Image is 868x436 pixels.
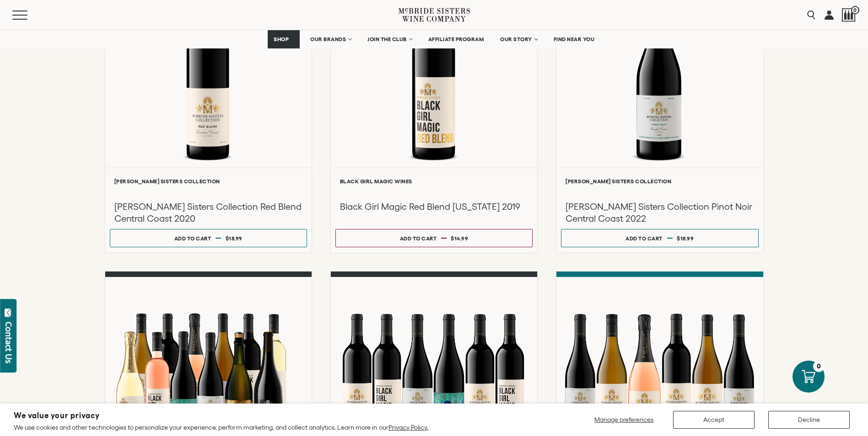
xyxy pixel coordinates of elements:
a: Privacy Policy. [388,424,428,431]
button: Decline [768,411,850,429]
button: Add to cart $14.99 [335,229,533,247]
h2: We value your privacy [14,412,428,420]
span: $14.99 [451,235,468,241]
h6: Black Girl Magic Wines [340,178,528,184]
button: Mobile Menu Trigger [12,11,45,20]
a: FIND NEAR YOU [548,30,601,48]
span: SHOP [274,36,289,43]
a: OUR BRANDS [304,30,357,48]
div: Add to cart [400,232,437,245]
a: JOIN THE CLUB [361,30,418,48]
span: FIND NEAR YOU [554,36,595,43]
p: We use cookies and other technologies to personalize your experience, perform marketing, and coll... [14,423,428,431]
button: Add to cart $18.99 [110,229,307,247]
button: Accept [673,411,755,429]
button: Add to cart $18.99 [561,229,758,247]
h6: [PERSON_NAME] Sisters Collection [566,178,754,184]
span: JOIN THE CLUB [367,36,407,43]
span: OUR BRANDS [310,36,346,43]
button: Manage preferences [589,411,659,429]
a: AFFILIATE PROGRAM [422,30,490,48]
span: Manage preferences [594,416,653,423]
h6: [PERSON_NAME] Sisters Collection [114,178,302,184]
h3: [PERSON_NAME] Sisters Collection Pinot Noir Central Coast 2022 [566,201,754,224]
span: 0 [851,6,859,14]
a: OUR STORY [494,30,543,48]
div: Add to cart [625,232,663,245]
h3: Black Girl Magic Red Blend [US_STATE] 2019 [340,201,528,213]
span: AFFILIATE PROGRAM [428,36,484,43]
span: OUR STORY [500,36,532,43]
div: Contact Us [4,322,13,363]
div: Add to cart [174,232,211,245]
span: $18.99 [677,235,694,241]
span: $18.99 [226,235,243,241]
a: SHOP [268,30,300,48]
h3: [PERSON_NAME] Sisters Collection Red Blend Central Coast 2020 [114,201,302,224]
div: 0 [813,361,825,372]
